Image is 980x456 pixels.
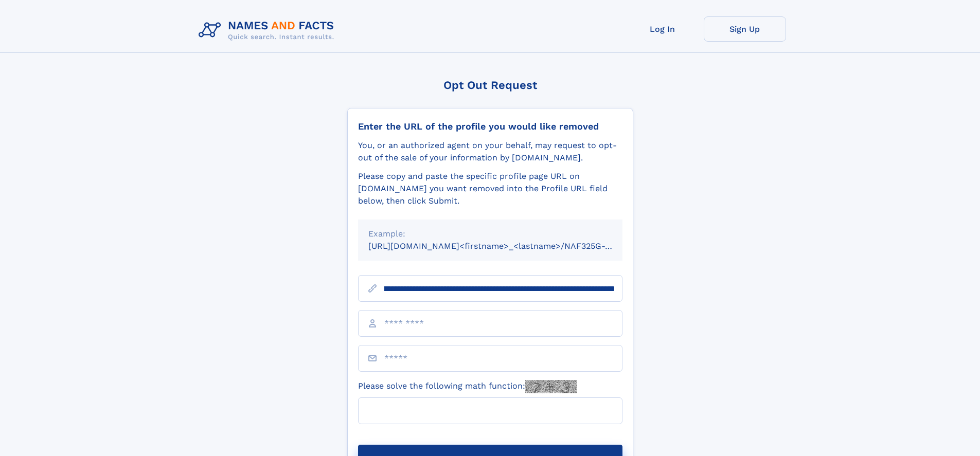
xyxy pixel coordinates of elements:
[704,16,786,42] a: Sign Up
[621,16,704,42] a: Log In
[358,170,622,207] div: Please copy and paste the specific profile page URL on [DOMAIN_NAME] you want removed into the Pr...
[358,121,622,132] div: Enter the URL of the profile you would like removed
[368,228,612,240] div: Example:
[368,241,642,251] small: [URL][DOMAIN_NAME]<firstname>_<lastname>/NAF325G-xxxxxxxx
[358,139,622,164] div: You, or an authorized agent on your behalf, may request to opt-out of the sale of your informatio...
[347,79,633,92] div: Opt Out Request
[194,16,343,44] img: Logo Names and Facts
[358,380,577,393] label: Please solve the following math function:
